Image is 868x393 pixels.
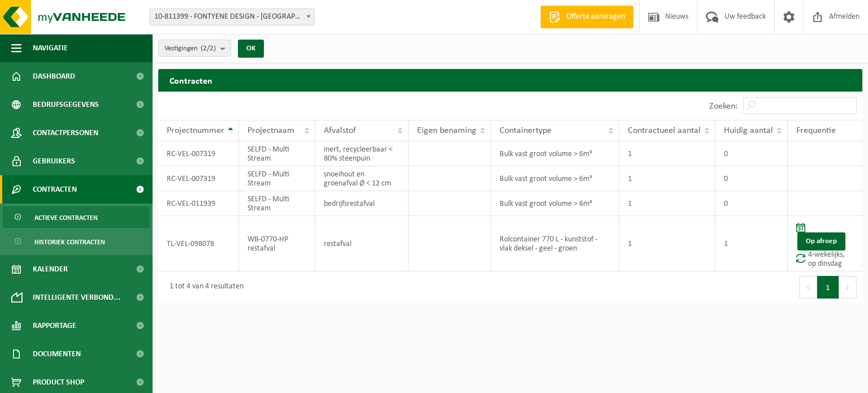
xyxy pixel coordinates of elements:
[33,340,81,368] span: Documenten
[491,191,619,216] td: Bulk vast groot volume > 6m³
[164,277,244,297] div: 1 tot 4 van 4 resultaten
[239,141,315,166] td: SELFD - Multi Stream
[491,166,619,191] td: Bulk vast groot volume > 6m³
[715,191,788,216] td: 0
[33,312,76,340] span: Rapportage
[709,102,737,111] label: Zoeken:
[238,40,264,58] button: OK
[619,216,715,271] td: 1
[33,255,68,283] span: Kalender
[3,206,150,228] a: Actieve contracten
[167,126,224,135] span: Projectnummer
[715,216,788,271] td: 1
[248,126,294,135] span: Projectnaam
[540,6,633,28] a: Offerte aanvragen
[201,45,216,52] count: (2/2)
[788,216,862,271] td: 4-wekelijks, op dinsdag
[315,216,409,271] td: restafval
[158,216,239,271] td: TL-VEL-098078
[839,276,857,299] button: Next
[715,141,788,166] td: 0
[315,166,409,191] td: snoeihout en groenafval Ø < 12 cm
[315,191,409,216] td: bedrijfsrestafval
[628,126,701,135] span: Contractueel aantal
[619,141,715,166] td: 1
[158,40,231,57] button: Vestigingen(2/2)
[239,166,315,191] td: SELFD - Multi Stream
[799,276,817,299] button: Previous
[491,216,619,271] td: Rolcontainer 770 L - kunststof - vlak deksel - geel - groen
[715,166,788,191] td: 0
[158,69,862,91] h2: Contracten
[33,147,75,175] span: Gebruikers
[158,141,239,166] td: RC-VEL-007319
[315,141,409,166] td: inert, recycleerbaar < 80% steenpuin
[158,166,239,191] td: RC-VEL-007319
[33,62,75,90] span: Dashboard
[33,283,120,312] span: Intelligente verbond...
[33,119,98,147] span: Contactpersonen
[563,11,628,23] span: Offerte aanvragen
[164,40,216,57] span: Vestigingen
[797,232,845,251] a: Op afroep
[796,126,836,135] span: Frequentie
[239,191,315,216] td: SELFD - Multi Stream
[33,90,99,119] span: Bedrijfsgegevens
[33,175,77,204] span: Contracten
[324,126,356,135] span: Afvalstof
[619,191,715,216] td: 1
[500,126,552,135] span: Containertype
[149,8,315,25] span: 10-811399 - FONTYENE DESIGN - LEDEGEM
[724,126,773,135] span: Huidig aantal
[33,34,68,62] span: Navigatie
[34,207,98,228] span: Actieve contracten
[239,216,315,271] td: WB-0770-HP restafval
[158,191,239,216] td: RC-VEL-011939
[34,231,105,253] span: Historiek contracten
[417,126,476,135] span: Eigen benaming
[3,231,150,252] a: Historiek contracten
[817,276,839,299] button: 1
[619,166,715,191] td: 1
[150,9,314,25] span: 10-811399 - FONTYENE DESIGN - LEDEGEM
[491,141,619,166] td: Bulk vast groot volume > 6m³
